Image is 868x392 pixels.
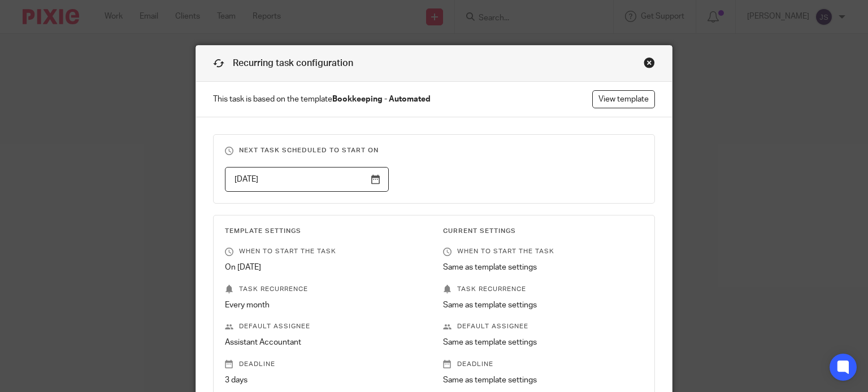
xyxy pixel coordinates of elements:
a: View template [592,90,655,108]
p: Assistant Accountant [225,337,426,348]
p: Deadline [443,360,644,369]
p: Default assignee [225,322,426,331]
strong: Bookkeeping - Automated [332,95,431,103]
h3: Next task scheduled to start on [225,146,644,155]
p: Same as template settings [443,262,644,273]
h3: Template Settings [225,227,426,236]
div: Close this dialog window [644,57,655,68]
p: Every month [225,299,426,311]
span: This task is based on the template [213,94,431,105]
p: When to start the task [443,247,644,256]
p: On [DATE] [225,262,426,273]
h3: Current Settings [443,227,644,236]
h1: Recurring task configuration [213,57,353,70]
p: Task recurrence [225,285,426,294]
p: Deadline [225,360,426,369]
p: Task recurrence [443,285,644,294]
p: When to start the task [225,247,426,256]
p: 3 days [225,375,426,386]
p: Default assignee [443,322,644,331]
p: Same as template settings [443,375,644,386]
p: Same as template settings [443,337,644,348]
p: Same as template settings [443,299,644,311]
